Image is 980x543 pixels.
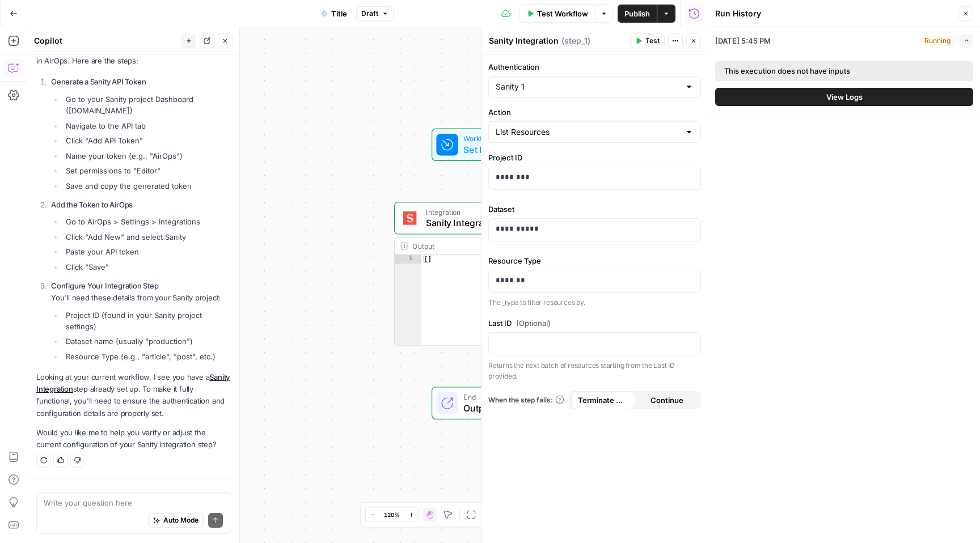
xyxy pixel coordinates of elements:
p: Would you like me to help you verify or adjust the current configuration of your Sanity integrati... [36,427,230,451]
div: Running [920,36,955,46]
span: Output [463,401,556,415]
span: Continue [650,394,683,406]
button: Draft [356,6,394,21]
strong: Add the Token to AirOps [51,200,133,209]
label: Authentication [488,61,701,73]
li: Click "Add API Token" [63,135,230,146]
div: This execution does not have inputs [724,65,907,77]
p: The _type to filter resources by. [488,297,701,308]
span: Sanity Integration [426,216,569,230]
div: EndOutput [394,387,605,419]
div: Copilot [34,35,178,46]
span: ( step_1 ) [561,35,590,46]
button: Title [314,5,354,23]
li: Save and copy the generated token [63,180,230,192]
p: I'll help you walk through setting up a Sanity integration in AirOps. Here are the steps: [36,43,230,67]
div: IntegrationSanity IntegrationStep 1Output[] [394,202,605,346]
li: Navigate to the API tab [63,120,230,131]
button: Test Workflow [519,5,595,23]
label: Dataset [488,203,701,215]
span: Draft [361,9,378,19]
label: Action [488,107,701,118]
p: Returns the next batch of resources starting from the Last ID provided. [488,360,701,382]
li: Name your token (e.g., "AirOps") [63,150,230,162]
a: When the step fails: [488,395,564,405]
span: Publish [624,8,650,19]
li: Project ID (found in your Sanity project settings) [63,309,230,332]
span: Workflow [463,133,531,144]
button: Test [630,33,665,48]
li: Click "Save" [63,261,230,273]
p: Looking at your current workflow, I see you have a step already set up. To make it fully function... [36,371,230,419]
input: List Resources [496,126,680,138]
span: Set Inputs [463,143,531,156]
div: WorkflowSet InputsInputs [394,128,605,161]
button: Publish [618,5,657,23]
li: Go to your Sanity project Dashboard ([DOMAIN_NAME]) [63,94,230,116]
span: Test [645,36,660,46]
li: Go to AirOps > Settings > Integrations [63,216,230,227]
li: Set permissions to "Editor" [63,165,230,176]
span: End [463,392,556,402]
span: (Optional) [516,317,551,329]
span: Auto Mode [163,515,198,525]
div: 1 [395,255,421,264]
li: Click "Add New" and select Sanity [63,231,230,243]
span: 120% [384,510,400,519]
span: Title [331,8,347,19]
button: Continue [635,391,699,409]
input: Sanity 1 [496,81,680,92]
label: Resource Type [488,255,701,266]
span: View Logs [826,91,863,103]
label: Project ID [488,152,701,163]
p: You'll need these details from your Sanity project: [51,280,230,304]
button: Auto Mode [148,513,204,528]
span: [DATE] 5:45 PM [715,35,771,46]
li: Resource Type (e.g., "article", "post", etc.) [63,351,230,362]
span: Test Workflow [537,8,588,19]
strong: Generate a Sanity API Token [51,77,146,86]
li: Paste your API token [63,246,230,257]
strong: Configure Your Integration Step [51,281,158,290]
span: Integration [426,206,569,217]
div: Output [412,240,568,251]
button: View Logs [715,88,973,106]
span: Terminate Workflow [578,394,628,406]
label: Last ID [488,317,701,329]
li: Dataset name (usually "production") [63,336,230,347]
img: logo.svg [403,211,417,225]
textarea: Sanity Integration [489,35,559,46]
